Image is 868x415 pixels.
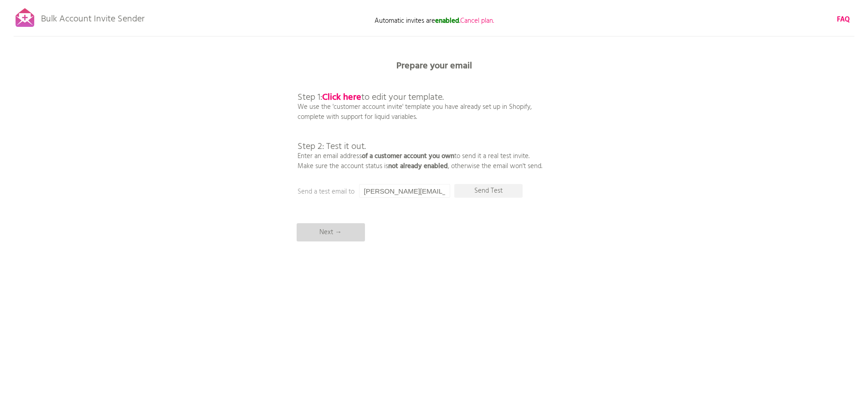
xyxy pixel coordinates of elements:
[322,90,361,105] a: Click here
[298,90,444,105] span: Step 1: to edit your template.
[298,73,542,171] p: We use the 'customer account invite' template you have already set up in Shopify, complete with s...
[837,15,850,25] a: FAQ
[837,14,850,25] b: FAQ
[298,187,480,197] p: Send a test email to
[454,184,523,198] p: Send Test
[343,16,525,26] p: Automatic invites are .
[388,161,448,172] b: not already enabled
[362,151,454,162] b: of a customer account you own
[297,223,365,241] p: Next →
[460,15,494,26] span: Cancel plan.
[435,15,459,26] b: enabled
[298,139,366,154] span: Step 2: Test it out.
[396,59,472,73] b: Prepare your email
[41,5,144,28] p: Bulk Account Invite Sender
